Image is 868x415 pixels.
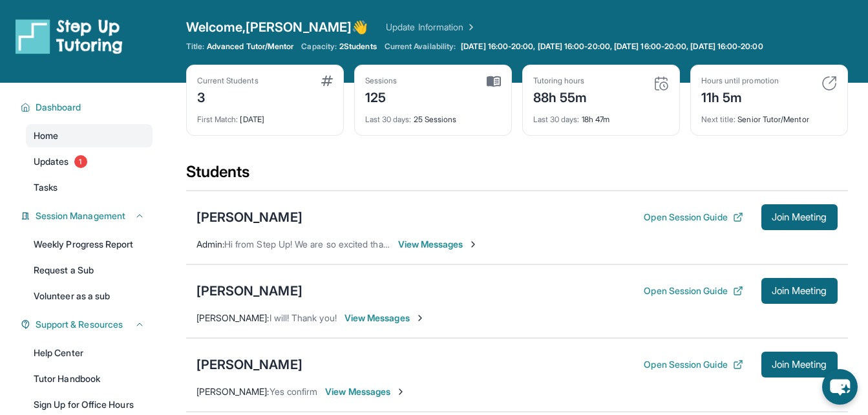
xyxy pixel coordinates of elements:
[34,155,69,168] span: Updates
[772,287,827,295] span: Join Meeting
[34,181,58,194] span: Tasks
[26,176,153,199] a: Tasks
[36,209,125,222] span: Session Management
[701,76,779,86] div: Hours until promotion
[339,41,377,52] span: 2 Students
[74,155,87,168] span: 1
[26,284,153,308] a: Volunteer as a sub
[458,41,765,52] a: [DATE] 16:00-20:00, [DATE] 16:00-20:00, [DATE] 16:00-20:00, [DATE] 16:00-20:00
[533,114,580,124] span: Last 30 days :
[468,239,478,250] img: Chevron-Right
[26,367,153,390] a: Tutor Handbook
[365,114,412,124] span: Last 30 days :
[772,213,827,221] span: Join Meeting
[533,107,669,125] div: 18h 47m
[26,233,153,256] a: Weekly Progress Report
[26,124,153,147] a: Home
[772,361,827,368] span: Join Meeting
[26,259,153,282] a: Request a Sub
[644,284,743,297] button: Open Session Guide
[197,107,333,125] div: [DATE]
[653,76,669,91] img: card
[644,358,743,371] button: Open Session Guide
[344,312,425,325] span: View Messages
[196,312,270,323] span: [PERSON_NAME] :
[30,318,145,331] button: Support & Resources
[197,76,259,86] div: Current Students
[301,41,337,52] span: Capacity:
[196,386,270,397] span: [PERSON_NAME] :
[186,18,368,36] span: Welcome, [PERSON_NAME] 👋
[197,86,259,107] div: 3
[196,282,302,300] div: [PERSON_NAME]
[270,386,318,397] span: Yes confirm
[822,369,858,405] button: chat-button
[761,204,838,230] button: Join Meeting
[196,208,302,226] div: [PERSON_NAME]
[325,385,406,398] span: View Messages
[396,387,406,397] img: Chevron-Right
[30,101,145,114] button: Dashboard
[207,41,293,52] span: Advanced Tutor/Mentor
[415,313,425,323] img: Chevron-Right
[197,114,238,124] span: First Match :
[463,21,476,34] img: Chevron Right
[321,76,333,86] img: card
[26,150,153,173] a: Updates1
[186,162,848,190] div: Students
[30,209,145,222] button: Session Management
[821,76,837,91] img: card
[270,312,337,323] span: I will! Thank you!
[16,18,123,54] img: logo
[701,86,779,107] div: 11h 5m
[398,238,479,251] span: View Messages
[186,41,204,52] span: Title:
[386,21,476,34] a: Update Information
[644,211,743,224] button: Open Session Guide
[196,356,302,374] div: [PERSON_NAME]
[385,41,456,52] span: Current Availability:
[533,76,587,86] div: Tutoring hours
[34,129,58,142] span: Home
[701,114,736,124] span: Next title :
[533,86,587,107] div: 88h 55m
[487,76,501,87] img: card
[365,86,397,107] div: 125
[26,341,153,365] a: Help Center
[196,239,224,250] span: Admin :
[365,76,397,86] div: Sessions
[365,107,501,125] div: 25 Sessions
[36,101,81,114] span: Dashboard
[461,41,763,52] span: [DATE] 16:00-20:00, [DATE] 16:00-20:00, [DATE] 16:00-20:00, [DATE] 16:00-20:00
[36,318,123,331] span: Support & Resources
[761,278,838,304] button: Join Meeting
[701,107,837,125] div: Senior Tutor/Mentor
[761,352,838,378] button: Join Meeting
